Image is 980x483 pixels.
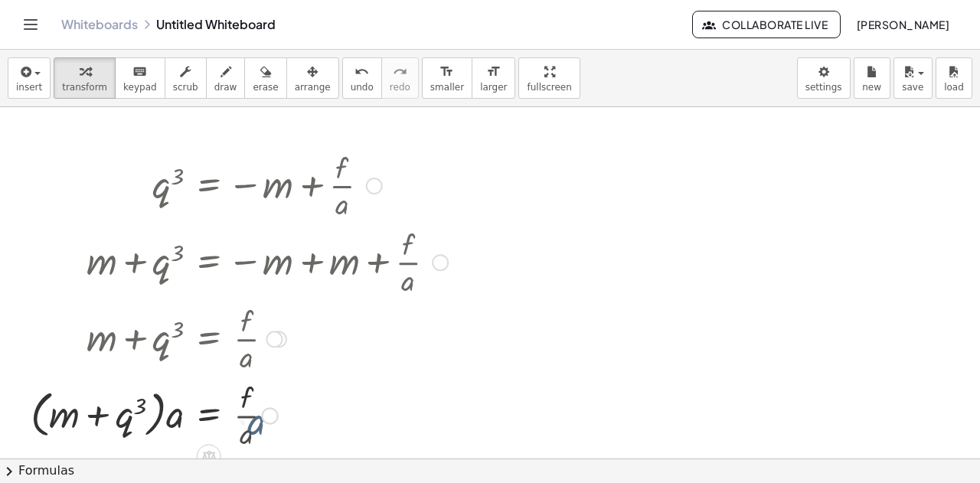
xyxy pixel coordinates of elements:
button: erase [244,57,286,99]
button: Toggle navigation [18,12,43,37]
span: transform [62,82,107,93]
button: format_sizelarger [472,57,515,99]
span: undo [351,82,374,93]
button: new [854,57,890,99]
button: scrub [165,57,207,99]
button: save [893,57,933,99]
span: [PERSON_NAME] [856,18,949,31]
button: undoundo [342,57,382,99]
button: format_sizesmaller [422,57,472,99]
i: format_size [486,63,501,81]
a: Whiteboards [61,17,138,32]
button: draw [206,57,246,99]
span: arrange [295,82,331,93]
span: new [862,82,881,93]
button: fullscreen [518,57,580,99]
i: format_size [439,63,454,81]
button: insert [8,57,51,99]
span: load [944,82,964,93]
button: redoredo [381,57,419,99]
span: insert [16,82,42,93]
button: settings [797,57,851,99]
span: keypad [123,82,157,93]
span: larger [480,82,507,93]
span: settings [805,82,842,93]
i: redo [393,63,407,81]
span: redo [390,82,410,93]
span: save [902,82,923,93]
button: [PERSON_NAME] [844,11,962,38]
div: Apply the same math to both sides of the equation [197,445,221,469]
button: load [936,57,972,99]
span: smaller [430,82,464,93]
span: draw [214,82,237,93]
button: transform [54,57,116,99]
span: Collaborate Live [705,18,828,31]
span: scrub [173,82,198,93]
span: fullscreen [527,82,571,93]
button: keyboardkeypad [115,57,165,99]
span: erase [253,82,278,93]
i: undo [354,63,369,81]
i: keyboard [132,63,147,81]
button: arrange [286,57,339,99]
button: Collaborate Live [692,11,841,38]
